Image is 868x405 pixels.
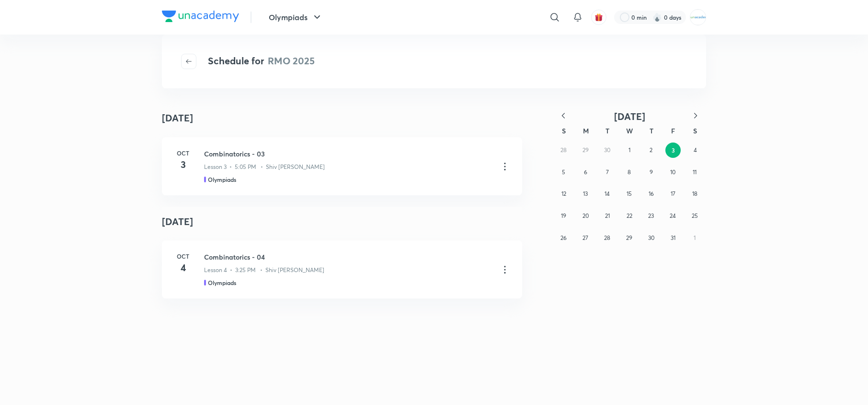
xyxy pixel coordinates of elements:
[650,146,652,154] abbr: October 2, 2025
[208,175,236,184] h5: Olympiads
[694,146,697,154] abbr: October 4, 2025
[626,234,632,241] abbr: October 29, 2025
[605,190,610,197] abbr: October 14, 2025
[693,126,697,135] abbr: Saturday
[162,137,522,195] a: Oct3Combinatorics - 03Lesson 3 • 5:05 PM • Shiv [PERSON_NAME]Olympiads
[687,165,702,180] button: October 11, 2025
[649,190,654,197] abbr: October 16, 2025
[693,168,697,176] abbr: October 11, 2025
[263,8,329,27] button: Olympiads
[204,266,324,274] p: Lesson 4 • 3:25 PM • Shiv [PERSON_NAME]
[671,126,675,135] abbr: Friday
[665,230,681,246] button: October 31, 2025
[162,111,193,125] h4: [DATE]
[162,11,239,22] img: Company Logo
[600,208,615,224] button: October 21, 2025
[204,149,491,159] h3: Combinatorics - 03
[690,9,706,25] img: MOHAMMED SHOAIB
[594,13,603,22] img: avatar
[643,165,659,180] button: October 9, 2025
[583,190,588,197] abbr: October 13, 2025
[578,208,593,224] button: October 20, 2025
[578,186,593,202] button: October 13, 2025
[687,208,702,224] button: October 25, 2025
[600,230,615,246] button: October 28, 2025
[584,168,587,176] abbr: October 6, 2025
[648,234,654,241] abbr: October 30, 2025
[578,230,593,246] button: October 27, 2025
[162,11,239,24] a: Company Logo
[162,240,522,298] a: Oct4Combinatorics - 04Lesson 4 • 3:25 PM • Shiv [PERSON_NAME]Olympiads
[600,165,615,180] button: October 7, 2025
[687,186,702,202] button: October 18, 2025
[628,168,631,176] abbr: October 8, 2025
[692,190,697,197] abbr: October 18, 2025
[622,143,637,158] button: October 1, 2025
[671,234,675,241] abbr: October 31, 2025
[556,165,571,180] button: October 5, 2025
[591,10,606,25] button: avatar
[671,190,675,197] abbr: October 17, 2025
[622,165,637,180] button: October 8, 2025
[670,168,675,176] abbr: October 10, 2025
[574,110,685,122] button: [DATE]
[604,234,610,241] abbr: October 28, 2025
[583,126,589,135] abbr: Monday
[643,186,659,202] button: October 16, 2025
[622,208,637,224] button: October 22, 2025
[650,126,653,135] abbr: Thursday
[643,230,659,246] button: October 30, 2025
[627,212,632,219] abbr: October 22, 2025
[561,212,566,219] abbr: October 19, 2025
[173,149,193,157] h6: Oct
[665,143,681,158] button: October 3, 2025
[208,278,236,287] h5: Olympiads
[672,146,675,154] abbr: October 3, 2025
[162,207,522,237] h4: [DATE]
[670,212,676,219] abbr: October 24, 2025
[606,168,609,176] abbr: October 7, 2025
[622,230,637,246] button: October 29, 2025
[628,146,630,154] abbr: October 1, 2025
[556,208,571,224] button: October 19, 2025
[605,126,609,135] abbr: Tuesday
[622,186,637,202] button: October 15, 2025
[652,12,662,22] img: streak
[665,208,681,224] button: October 24, 2025
[687,143,703,158] button: October 4, 2025
[605,212,610,219] abbr: October 21, 2025
[556,230,571,246] button: October 26, 2025
[600,186,615,202] button: October 14, 2025
[561,190,566,197] abbr: October 12, 2025
[643,143,659,158] button: October 2, 2025
[650,168,653,176] abbr: October 9, 2025
[173,157,193,172] h4: 3
[173,261,193,275] h4: 4
[562,168,565,176] abbr: October 5, 2025
[204,252,491,262] h3: Combinatorics - 04
[562,126,566,135] abbr: Sunday
[665,165,681,180] button: October 10, 2025
[627,190,632,197] abbr: October 15, 2025
[268,54,315,67] span: RMO 2025
[582,212,589,219] abbr: October 20, 2025
[648,212,654,219] abbr: October 23, 2025
[556,186,571,202] button: October 12, 2025
[692,212,698,219] abbr: October 25, 2025
[614,110,645,123] span: [DATE]
[204,163,325,171] p: Lesson 3 • 5:05 PM • Shiv [PERSON_NAME]
[208,54,315,69] h4: Schedule for
[582,234,588,241] abbr: October 27, 2025
[626,126,633,135] abbr: Wednesday
[578,165,593,180] button: October 6, 2025
[665,186,681,202] button: October 17, 2025
[643,208,659,224] button: October 23, 2025
[560,234,567,241] abbr: October 26, 2025
[173,252,193,261] h6: Oct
